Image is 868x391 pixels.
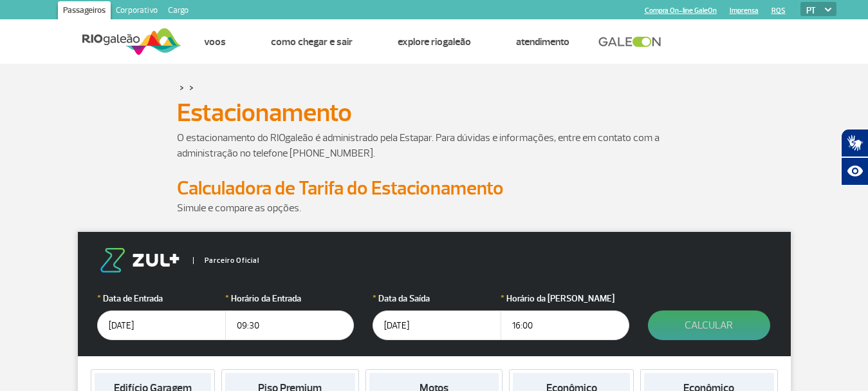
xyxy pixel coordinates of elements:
[97,292,226,305] label: Data de Entrada
[516,35,569,48] a: Atendimento
[398,35,471,48] a: Explore RIOgaleão
[97,248,182,272] img: logo-zul.png
[189,80,194,95] a: >
[180,80,184,95] a: >
[193,257,259,264] span: Parceiro Oficial
[271,35,353,48] a: Como chegar e sair
[177,130,692,161] p: O estacionamento do RIOgaleão é administrado pela Estapar. Para dúvidas e informações, entre em c...
[730,6,759,15] a: Imprensa
[841,129,868,186] div: Plugin de acessibilidade da Hand Talk.
[177,176,692,200] h2: Calculadora de Tarifa do Estacionamento
[841,157,868,186] button: Abrir recursos assistivos.
[501,310,629,340] input: hh:mm
[177,102,692,124] h1: Estacionamento
[225,310,354,340] input: hh:mm
[841,129,868,157] button: Abrir tradutor de língua de sinais.
[645,6,717,15] a: Compra On-line GaleOn
[501,292,629,305] label: Horário da [PERSON_NAME]
[373,310,501,340] input: dd/mm/aaaa
[111,1,163,22] a: Corporativo
[97,310,226,340] input: dd/mm/aaaa
[225,292,354,305] label: Horário da Entrada
[373,292,501,305] label: Data da Saída
[58,1,111,22] a: Passageiros
[648,310,770,340] button: Calcular
[204,35,226,48] a: Voos
[163,1,194,22] a: Cargo
[177,200,692,216] p: Simule e compare as opções.
[771,6,786,15] a: RQS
